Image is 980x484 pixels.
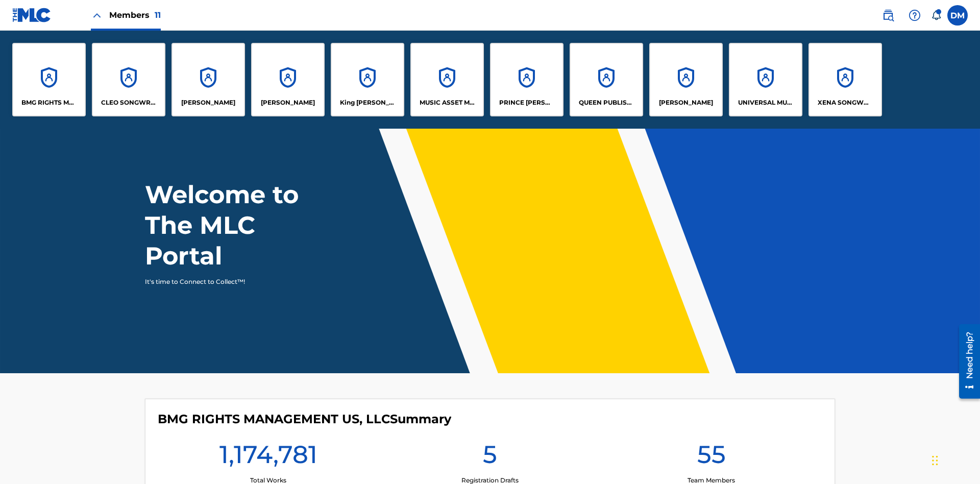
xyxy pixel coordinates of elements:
iframe: Resource Center [951,320,980,404]
h1: Welcome to The MLC Portal [145,179,336,271]
h1: 55 [697,439,726,476]
p: RONALD MCTESTERSON [659,98,713,107]
h1: 5 [483,439,497,476]
p: QUEEN PUBLISHA [579,98,634,107]
a: AccountsXENA SONGWRITER [808,43,882,116]
div: User Menu [947,5,968,26]
a: AccountsKing [PERSON_NAME] [331,43,404,116]
p: CLEO SONGWRITER [101,98,157,107]
img: search [882,9,894,21]
h1: 1,174,781 [219,439,317,476]
p: UNIVERSAL MUSIC PUB GROUP [738,98,794,107]
p: MUSIC ASSET MANAGEMENT (MAM) [420,98,475,107]
p: EYAMA MCSINGER [261,98,315,107]
span: Members [109,9,161,21]
div: Help [904,5,925,26]
a: Public Search [878,5,898,26]
a: Accounts[PERSON_NAME] [649,43,723,116]
a: AccountsMUSIC ASSET MANAGEMENT (MAM) [410,43,484,116]
a: AccountsQUEEN PUBLISHA [570,43,643,116]
a: Accounts[PERSON_NAME] [251,43,325,116]
a: AccountsBMG RIGHTS MANAGEMENT US, LLC [12,43,86,116]
a: AccountsPRINCE [PERSON_NAME] [490,43,563,116]
span: 11 [155,10,161,20]
a: AccountsCLEO SONGWRITER [92,43,165,116]
p: ELVIS COSTELLO [181,98,235,107]
p: King McTesterson [340,98,396,107]
div: Notifications [931,10,941,20]
a: AccountsUNIVERSAL MUSIC PUB GROUP [729,43,802,116]
p: BMG RIGHTS MANAGEMENT US, LLC [21,98,77,107]
h4: BMG RIGHTS MANAGEMENT US, LLC [158,412,451,427]
p: XENA SONGWRITER [818,98,873,107]
p: PRINCE MCTESTERSON [499,98,555,107]
a: Accounts[PERSON_NAME] [171,43,245,116]
img: MLC Logo [12,8,52,22]
img: Close [91,9,103,21]
p: It's time to Connect to Collect™! [145,277,322,286]
div: Drag [932,445,938,476]
img: help [909,9,921,21]
iframe: Chat Widget [929,435,980,484]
